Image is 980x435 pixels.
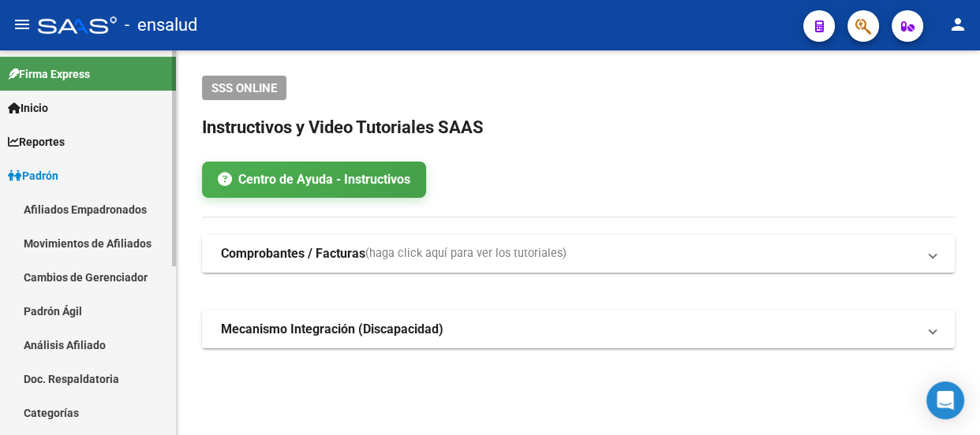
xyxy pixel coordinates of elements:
[365,245,567,262] span: (haga click aquí para ver los tutoriales)
[926,381,964,419] div: Open Intercom Messenger
[8,65,90,83] span: Firma Express
[221,321,443,338] strong: Mecanismo Integración (Discapacidad)
[8,99,48,117] span: Inicio
[221,245,365,262] strong: Comprobantes / Facturas
[202,113,955,143] h2: Instructivos y Video Tutoriales SAAS
[202,235,955,273] mat-expansion-panel-header: Comprobantes / Facturas(haga click aquí para ver los tutoriales)
[211,81,277,95] span: SSS ONLINE
[8,133,65,151] span: Reportes
[13,15,32,34] mat-icon: menu
[948,15,967,34] mat-icon: person
[202,310,955,348] mat-expansion-panel-header: Mecanismo Integración (Discapacidad)
[125,8,197,43] span: - ensalud
[8,167,58,184] span: Padrón
[202,76,286,100] button: SSS ONLINE
[202,162,426,198] a: Centro de Ayuda - Instructivos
